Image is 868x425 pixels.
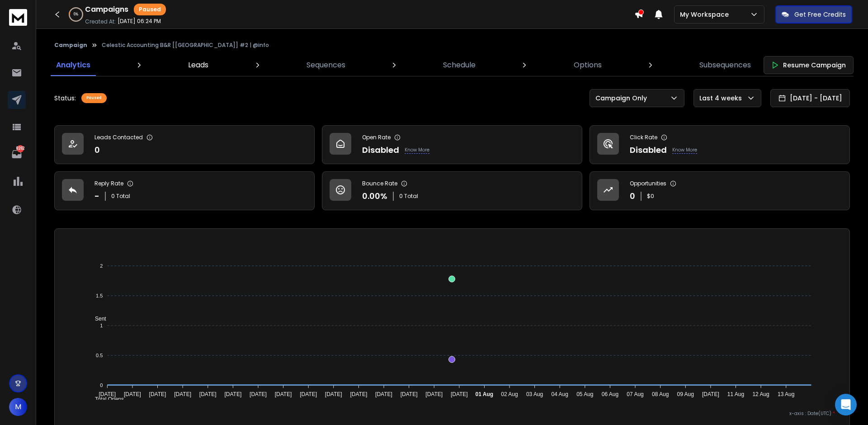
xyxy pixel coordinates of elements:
a: Click RateDisabledKnow More [590,125,850,164]
tspan: [DATE] [325,391,342,397]
button: M [9,398,27,416]
tspan: 1 [100,323,103,328]
tspan: [DATE] [225,391,242,397]
tspan: [DATE] [99,391,116,397]
a: Analytics [51,54,96,76]
tspan: 07 Aug [627,391,644,397]
tspan: 1.5 [96,293,103,298]
p: Disabled [630,144,667,156]
p: 0 Total [399,193,418,200]
p: Disabled [362,144,399,156]
a: 8262 [8,145,26,163]
tspan: [DATE] [300,391,317,397]
tspan: 01 Aug [476,391,494,397]
a: Leads Contacted0 [54,125,315,164]
p: 0 [94,144,100,156]
p: 0.00 % [362,190,387,203]
tspan: 13 Aug [778,391,794,397]
a: Schedule [438,54,481,76]
a: Subsequences [694,54,756,76]
p: Leads Contacted [94,134,143,141]
span: Total Opens [88,396,124,402]
a: Opportunities0$0 [590,171,850,210]
tspan: [DATE] [702,391,719,397]
tspan: [DATE] [275,391,292,397]
p: Get Free Credits [794,10,846,19]
tspan: 12 Aug [753,391,769,397]
tspan: 05 Aug [576,391,593,397]
a: Bounce Rate0.00%0 Total [322,171,582,210]
p: Reply Rate [94,180,123,187]
p: My Workspace [680,10,732,19]
p: - [94,190,99,203]
p: Subsequences [699,60,751,71]
div: Paused [134,4,166,15]
p: Schedule [443,60,476,71]
tspan: 2 [100,263,103,269]
p: Opportunities [630,180,666,187]
a: Open RateDisabledKnow More [322,125,582,164]
div: Open Intercom Messenger [835,394,857,416]
tspan: [DATE] [375,391,392,397]
tspan: 11 Aug [727,391,744,397]
tspan: 04 Aug [552,391,568,397]
tspan: [DATE] [175,391,192,397]
img: logo [9,9,27,26]
p: $ 0 [647,193,654,200]
p: 0 [630,190,635,203]
p: Click Rate [630,134,657,141]
p: Campaign Only [595,94,651,103]
p: Options [574,60,602,71]
tspan: [DATE] [149,391,166,397]
button: [DATE] - [DATE] [770,89,850,107]
tspan: [DATE] [250,391,267,397]
tspan: [DATE] [451,391,468,397]
button: Campaign [54,42,87,49]
a: Sequences [301,54,351,76]
p: Last 4 weeks [699,94,745,103]
tspan: [DATE] [124,391,141,397]
tspan: 09 Aug [677,391,694,397]
tspan: 0 [100,382,103,388]
tspan: 06 Aug [602,391,618,397]
p: Celestic Accounting B&R [[GEOGRAPHIC_DATA]] #2 | @info [102,42,269,49]
span: Sent [88,316,106,322]
button: Resume Campaign [764,56,854,74]
p: Status: [54,94,76,103]
p: Bounce Rate [362,180,397,187]
tspan: [DATE] [426,391,443,397]
tspan: [DATE] [199,391,217,397]
button: Get Free Credits [775,5,852,24]
p: 8262 [17,145,24,152]
div: Paused [81,93,107,103]
p: 0 Total [111,193,130,200]
tspan: [DATE] [350,391,368,397]
p: Sequences [307,60,345,71]
a: Options [568,54,607,76]
tspan: 03 Aug [526,391,543,397]
p: 6 % [74,12,78,17]
p: [DATE] 06:24 PM [118,18,161,25]
p: Open Rate [362,134,391,141]
p: Know More [405,146,429,154]
h1: Campaigns [85,4,128,15]
tspan: 02 Aug [501,391,518,397]
p: Created At: [85,18,116,25]
p: Leads [188,60,208,71]
a: Leads [183,54,214,76]
a: Reply Rate-0 Total [54,171,315,210]
p: x-axis : Date(UTC) [69,410,835,417]
p: Know More [672,146,697,154]
p: Analytics [56,60,90,71]
tspan: 08 Aug [652,391,669,397]
tspan: 0.5 [96,353,103,358]
tspan: [DATE] [401,391,418,397]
